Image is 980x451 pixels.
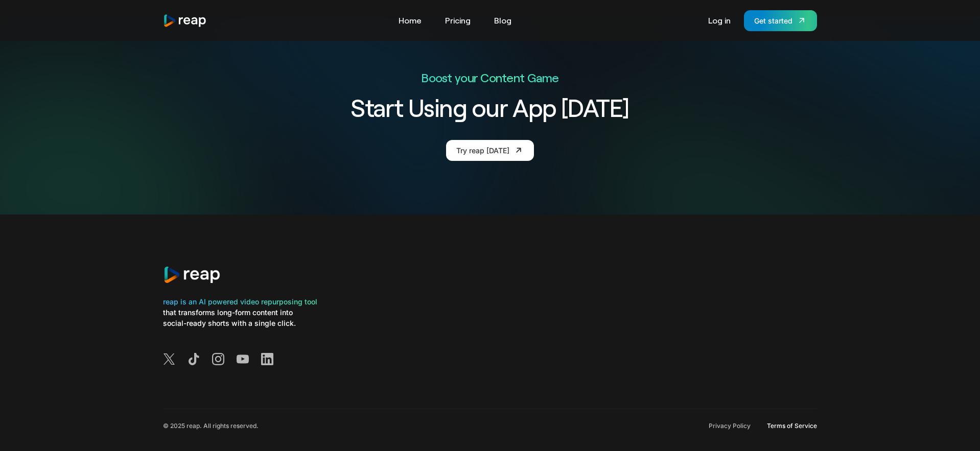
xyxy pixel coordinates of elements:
[294,91,686,123] h2: Start Using our App [DATE]
[163,14,207,28] a: home
[456,145,509,156] div: Try reap [DATE]
[163,307,317,328] div: that transforms long-form content into social-ready shorts with a single click.
[163,422,259,430] div: © 2025 reap. All rights reserved.
[446,140,534,161] a: Try reap [DATE]
[163,296,317,307] div: reap is an AI powered video repurposing tool
[489,12,517,29] a: Blog
[163,14,207,28] img: reap logo
[754,15,792,26] div: Get started
[294,69,686,85] p: Boost your Content Game
[703,12,736,29] a: Log in
[440,12,476,29] a: Pricing
[709,422,751,430] a: Privacy Policy
[744,10,817,31] a: Get started
[393,12,427,29] a: Home
[767,422,817,430] a: Terms of Service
